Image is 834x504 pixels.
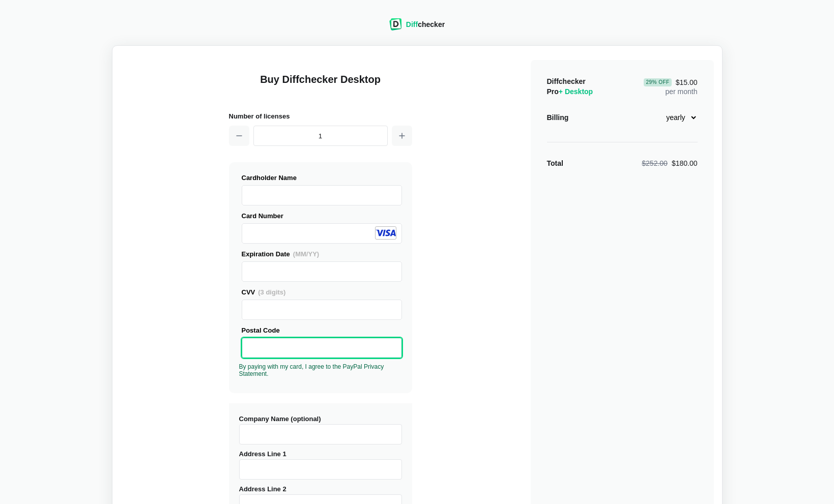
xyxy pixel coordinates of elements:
span: Pro [547,87,593,96]
span: (3 digits) [258,288,285,296]
div: Expiration Date [242,249,402,259]
div: Billing [547,112,569,123]
span: + Desktop [559,87,593,96]
div: 29 % Off [644,78,671,86]
input: Company Name (optional) [239,424,402,444]
a: By paying with my card, I agree to the PayPal Privacy Statement. [239,363,384,377]
span: $252.00 [642,159,668,167]
h2: Number of licenses [229,111,412,122]
iframe: Secure Credit Card Frame - Expiration Date [246,262,397,281]
div: Cardholder Name [242,172,402,183]
a: Diffchecker logoDiffchecker [389,24,445,32]
img: Diffchecker logo [389,18,402,31]
div: checker [406,19,445,29]
div: Postal Code [242,325,402,336]
span: $15.00 [644,78,697,86]
label: Address Line 1 [239,450,402,480]
input: 1 [253,126,388,146]
span: (MM/YY) [293,250,319,258]
div: $180.00 [642,158,697,168]
iframe: Secure Credit Card Frame - Cardholder Name [246,186,397,205]
span: Diff [406,20,418,28]
iframe: Secure Credit Card Frame - Credit Card Number [246,224,397,243]
iframe: Secure Credit Card Frame - Postal Code [246,338,397,358]
span: Diffchecker [547,77,586,85]
strong: Total [547,159,563,167]
div: per month [644,76,697,97]
div: Card Number [242,211,402,221]
label: Company Name (optional) [239,415,402,444]
iframe: Secure Credit Card Frame - CVV [246,300,397,319]
h1: Buy Diffchecker Desktop [229,72,412,99]
input: Address Line 1 [239,459,402,480]
div: CVV [242,287,402,298]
